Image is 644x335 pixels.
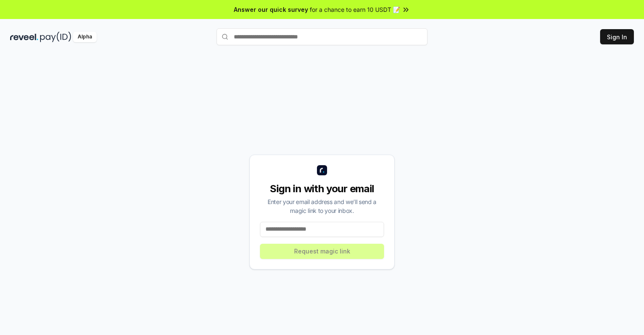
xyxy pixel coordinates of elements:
[73,32,97,42] div: Alpha
[600,29,634,44] button: Sign In
[310,5,400,14] span: for a chance to earn 10 USDT 📝
[234,5,308,14] span: Answer our quick survey
[10,32,38,42] img: reveel_dark
[260,182,384,196] div: Sign in with your email
[40,32,71,42] img: pay_id
[317,165,327,175] img: logo_small
[260,197,384,215] div: Enter your email address and we’ll send a magic link to your inbox.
